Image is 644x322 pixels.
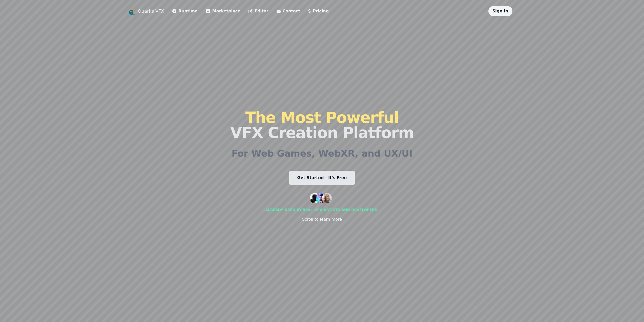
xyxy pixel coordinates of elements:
[310,193,320,203] img: customer 1
[172,8,198,14] a: Runtime
[265,207,379,212] div: Already used by 500+ vfx artists and developers!
[245,109,399,126] span: The Most Powerful
[138,8,164,15] a: Quarks VFX
[492,9,508,13] a: Sign In
[277,8,300,14] a: Contact
[248,8,268,14] a: Editor
[232,148,412,159] h2: For Web Games, WebXR, and UX/UI
[322,193,332,203] img: customer 3
[206,8,240,14] a: Marketplace
[308,8,329,14] a: Pricing
[302,216,342,222] div: Scroll to learn more
[230,110,414,140] h1: VFX Creation Platform
[289,171,355,185] a: Get Started - It's Free
[316,193,326,203] img: customer 2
